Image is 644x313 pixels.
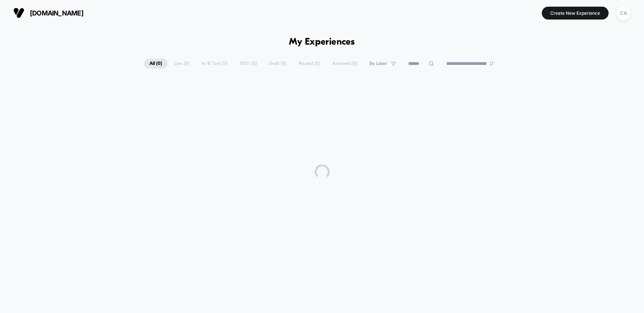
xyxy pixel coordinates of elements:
h1: My Experiences [289,37,355,48]
span: [DOMAIN_NAME] [30,9,83,17]
span: By Label [369,61,387,66]
button: Create New Experience [542,7,609,20]
button: [DOMAIN_NAME] [11,7,86,19]
span: All ( 0 ) [144,59,168,69]
img: Visually logo [13,7,24,18]
div: CA [616,6,631,20]
img: end [489,61,494,66]
button: CA [614,6,633,21]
